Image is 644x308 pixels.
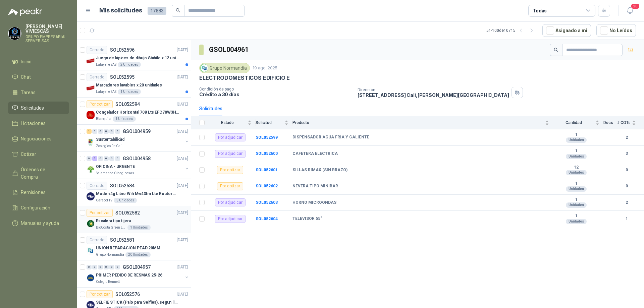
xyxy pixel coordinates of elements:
b: 12 [553,165,599,170]
button: Asignado a mi [542,24,591,37]
b: HORNO MICROONDAS [292,200,336,205]
b: SOL052602 [256,184,278,188]
p: [STREET_ADDRESS] Cali , [PERSON_NAME][GEOGRAPHIC_DATA] [358,92,509,98]
b: 1 [553,148,599,154]
span: Remisiones [21,189,46,196]
b: NEVERA TIPO MINIBAR [292,184,338,189]
p: [DATE] [177,210,188,216]
div: Unidades [566,202,587,208]
b: 1 [617,216,636,222]
div: 0 [87,156,92,161]
img: Company Logo [201,64,208,72]
p: Juego de lápices de dibujo Stabilo x 12 unidades [96,55,179,61]
span: Producto [292,120,544,125]
div: 0 [109,265,114,269]
p: GSOL004957 [123,265,151,269]
b: 1 [553,132,599,137]
p: [DATE] [177,156,188,162]
p: Caracol TV [96,198,112,203]
p: [DATE] [177,183,188,189]
div: 0 [115,129,120,134]
div: Cerrado [87,73,107,81]
span: search [554,48,558,52]
img: Company Logo [87,247,95,255]
div: 0 [115,156,120,161]
p: Salamanca Oleaginosas SAS [96,171,138,176]
a: SOL052601 [256,168,278,172]
th: Estado [209,116,256,129]
p: UNION REPARACION PEAD 20MM [96,245,160,251]
p: SOL052594 [115,102,140,107]
b: CAFETERA ELECTRICA [292,151,338,157]
p: ELECTRODOMESTICOS EDIFICIO E [199,74,290,81]
a: SOL052600 [256,151,278,156]
span: Solicitud [256,120,283,125]
div: Por adjudicar [215,198,246,206]
b: TELEVISOR 55" [292,216,322,222]
div: Unidades [566,137,587,143]
p: Lafayette SAS [96,89,116,95]
div: 1 Unidades [113,116,136,122]
div: 0 [109,129,114,134]
span: Estado [209,120,246,125]
p: SOL052581 [110,238,135,242]
p: Sustentabilidad [96,136,124,143]
div: 0 [98,265,103,269]
p: Condición de pago [199,87,352,91]
div: 5 [92,156,97,161]
b: 1 [553,197,599,203]
p: SOL052576 [115,292,140,297]
a: Remisiones [8,186,69,199]
div: Cerrado [87,182,107,190]
div: Por adjudicar [215,215,246,223]
th: # COTs [617,116,644,129]
th: Producto [292,116,553,129]
img: Company Logo [87,220,95,228]
p: Escalera tipo tijera [96,218,131,224]
p: GSOL004958 [123,156,151,161]
b: 0 [617,167,636,173]
p: SOL052595 [110,75,135,79]
div: Cerrado [87,46,107,54]
p: [DATE] [177,74,188,80]
img: Logo peakr [8,8,42,16]
span: Inicio [21,58,32,65]
p: SELFIE STICK (Palo para Selfies), segun link adjunto [96,299,179,306]
div: 1 Unidades [118,89,141,95]
img: Company Logo [87,138,95,146]
div: Por cotizar [87,100,113,108]
span: 17883 [148,7,166,15]
div: 2 Unidades [118,62,141,67]
b: SOL052599 [256,135,278,140]
p: Moden 4g Libre Wifi Mw43tm Lte Router Móvil Internet 5ghz [96,191,179,197]
a: Negociaciones [8,132,69,145]
button: 20 [624,5,636,17]
p: BioCosta Green Energy S.A.S [96,225,126,230]
div: Por cotizar [217,166,243,174]
a: Cotizar [8,148,69,161]
a: Chat [8,71,69,83]
div: 1 [87,129,92,134]
b: 2 [617,134,636,141]
div: Por cotizar [87,209,113,217]
p: [DATE] [177,47,188,53]
a: 1 0 0 0 0 0 GSOL004959[DATE] Company LogoSustentabilidadZoologico De Cali [87,127,190,149]
p: Lafayette SAS [96,62,116,67]
th: Solicitud [256,116,292,129]
p: Congelador Horizontal 708 Lts EFC70W3HTW Blanco Modelo EFC70W3HTW Código 501967 [96,109,179,116]
div: 0 [92,265,97,269]
span: Licitaciones [21,120,46,127]
div: 20 Unidades [125,252,151,257]
p: Marcadores lavables x 20 unidades [96,82,162,88]
span: Configuración [21,204,50,211]
img: Company Logo [87,57,95,65]
div: 5 Unidades [114,198,137,203]
div: Por cotizar [217,182,243,190]
div: Grupo Normandía [199,63,250,73]
div: Cerrado [87,236,107,244]
th: Docs [603,116,617,129]
span: 20 [631,3,640,9]
div: 0 [115,265,120,269]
